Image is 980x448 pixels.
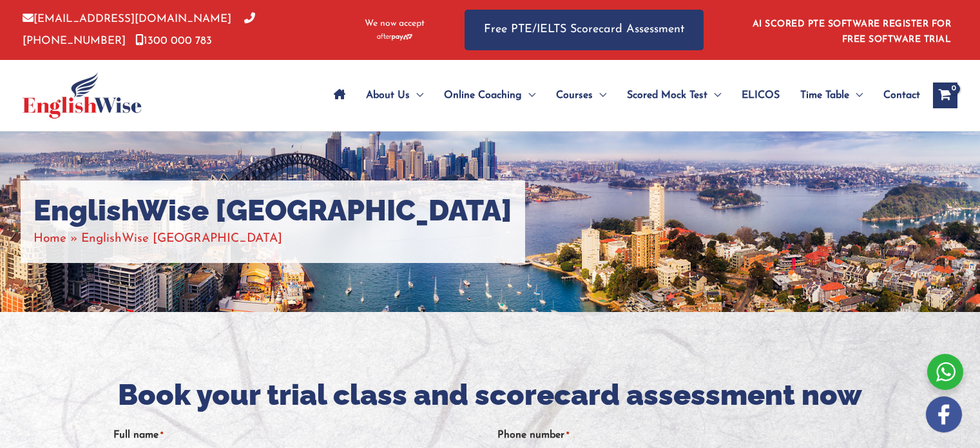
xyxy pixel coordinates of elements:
a: Time TableMenu Toggle [790,73,873,118]
a: AI SCORED PTE SOFTWARE REGISTER FOR FREE SOFTWARE TRIAL [753,19,952,44]
span: Menu Toggle [849,73,863,118]
span: Time Table [800,73,849,118]
span: Menu Toggle [522,73,535,118]
a: Scored Mock TestMenu Toggle [617,73,731,118]
h2: Book your trial class and scorecard assessment now [113,376,867,414]
label: Phone number [497,425,569,446]
a: Contact [873,73,920,118]
span: Menu Toggle [410,73,423,118]
span: We now accept [365,17,425,30]
span: About Us [366,73,410,118]
img: cropped-ew-logo [23,72,142,119]
nav: Breadcrumbs [34,228,512,249]
a: CoursesMenu Toggle [546,73,617,118]
a: ELICOS [731,73,790,118]
a: Free PTE/IELTS Scorecard Assessment [465,10,704,50]
span: Menu Toggle [593,73,606,118]
span: ELICOS [742,73,780,118]
h1: EnglishWise [GEOGRAPHIC_DATA] [34,193,512,228]
span: Online Coaching [444,73,522,118]
span: Menu Toggle [707,73,721,118]
a: 1300 000 783 [135,35,212,46]
span: Contact [883,73,920,118]
img: Afterpay-Logo [377,34,412,41]
a: View Shopping Cart, empty [933,83,957,108]
nav: Site Navigation: Main Menu [323,73,920,118]
img: white-facebook.png [926,396,962,433]
span: EnglishWise [GEOGRAPHIC_DATA] [81,233,282,245]
a: Online CoachingMenu Toggle [434,73,546,118]
a: About UsMenu Toggle [356,73,434,118]
a: Home [34,233,66,245]
aside: Header Widget 1 [745,9,957,51]
span: Scored Mock Test [627,73,707,118]
a: [EMAIL_ADDRESS][DOMAIN_NAME] [23,14,231,24]
label: Full name [113,425,163,446]
a: [PHONE_NUMBER] [23,14,255,46]
span: Courses [556,73,593,118]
